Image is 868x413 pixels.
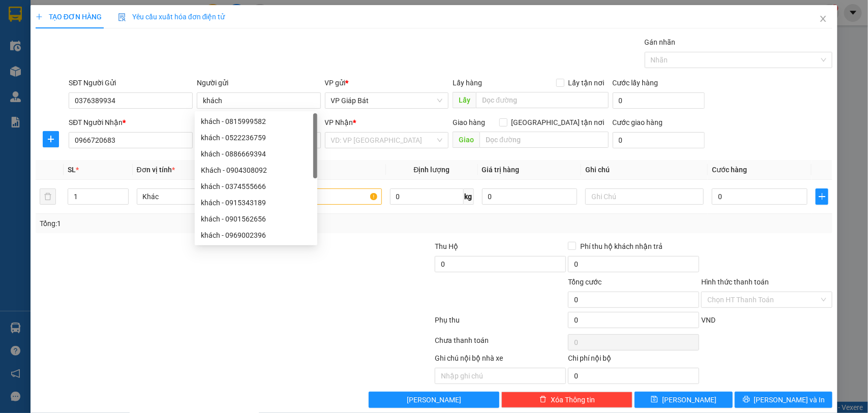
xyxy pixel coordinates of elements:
span: Số 939 Giải Phóng (Đối diện Ga Giáp Bát) [35,21,89,45]
div: Khách - 0904308092 [195,162,317,178]
div: khách - 0374555666 [201,181,311,192]
img: logo [5,33,27,69]
div: VP gửi [325,77,449,88]
button: printer[PERSON_NAME] và In [735,392,832,408]
span: [PERSON_NAME] và In [754,394,825,405]
th: Ghi chú [581,160,708,180]
span: Xóa Thông tin [551,394,595,405]
input: Dọc đường [476,92,609,108]
span: VP Giáp Bát [331,93,443,108]
input: Dọc đường [480,132,609,148]
div: khách - 0915343189 [201,197,311,208]
button: plus [816,188,828,205]
span: GB08250167 [96,51,147,61]
span: TẠO ĐƠN HÀNG [36,13,102,21]
button: Close [809,5,837,34]
span: printer [743,396,750,404]
span: [PERSON_NAME] [407,394,461,405]
div: Chưa thanh toán [434,335,567,353]
span: Tổng cước [568,278,602,286]
span: Lấy [453,92,476,108]
span: VP Nhận [325,118,353,126]
span: plus [43,135,58,143]
button: deleteXóa Thông tin [501,392,633,408]
span: kg [464,188,474,205]
span: 15H-06438 (0915289460) [43,56,81,72]
div: khách - 0815999582 [195,113,317,130]
span: Giá trị hàng [482,166,520,174]
label: Cước lấy hàng [613,79,659,87]
div: khách - 0374555666 [195,178,317,195]
div: khách - 0522236759 [195,130,317,146]
label: Cước giao hàng [613,118,663,126]
input: VD: Bàn, Ghế [263,188,382,205]
button: delete [40,188,56,205]
span: Yêu cầu xuất hóa đơn điện tử [118,13,225,21]
span: plus [816,193,828,201]
div: Khách - 0904308092 [201,165,311,176]
img: icon [118,13,126,21]
span: 19003239 [48,47,75,54]
span: [PERSON_NAME] [662,394,716,405]
div: khách - 0969002396 [195,227,317,243]
span: SL [68,166,76,174]
span: Lấy hàng [453,79,482,87]
div: khách - 0522236759 [201,132,311,143]
span: close [819,15,827,23]
span: plus [36,13,43,20]
input: 0 [482,188,578,205]
div: Ghi chú nội bộ nhà xe [435,353,566,368]
button: save[PERSON_NAME] [635,392,732,408]
span: [GEOGRAPHIC_DATA] tận nơi [507,117,609,128]
strong: PHIẾU GỬI HÀNG [36,74,87,96]
span: Giao hàng [453,118,485,126]
button: [PERSON_NAME] [369,392,500,408]
input: Cước lấy hàng [613,92,705,109]
div: Chi phí nội bộ [568,353,699,368]
span: Phí thu hộ khách nhận trả [576,241,667,252]
div: Người gửi [197,77,321,88]
div: khách - 0815999582 [201,116,311,127]
button: plus [43,131,59,147]
span: Kết Đoàn [36,6,87,19]
div: SĐT Người Nhận [69,117,193,128]
div: khách - 0901562656 [201,213,311,225]
span: Cước hàng [712,166,747,174]
span: Thu Hộ [435,242,458,250]
div: khách - 0886669394 [201,148,311,160]
div: khách - 0886669394 [195,146,317,162]
div: Phụ thu [434,314,567,332]
input: Cước giao hàng [613,132,705,148]
span: Đơn vị tính [137,166,175,174]
div: khách - 0969002396 [201,230,311,241]
div: khách - 0901562656 [195,211,317,227]
label: Hình thức thanh toán [701,278,769,286]
div: khách - 0915343189 [195,195,317,211]
span: save [651,396,658,404]
span: Lấy tận nơi [564,77,609,88]
span: VND [701,316,715,324]
span: Giao [453,132,480,148]
input: Nhập ghi chú [435,368,566,384]
div: SĐT Người Gửi [69,77,193,88]
div: Tổng: 1 [40,218,336,229]
label: Gán nhãn [645,38,676,46]
span: delete [540,396,547,404]
input: Ghi Chú [585,188,704,205]
span: Khác [143,189,249,204]
span: Định lượng [414,166,450,174]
